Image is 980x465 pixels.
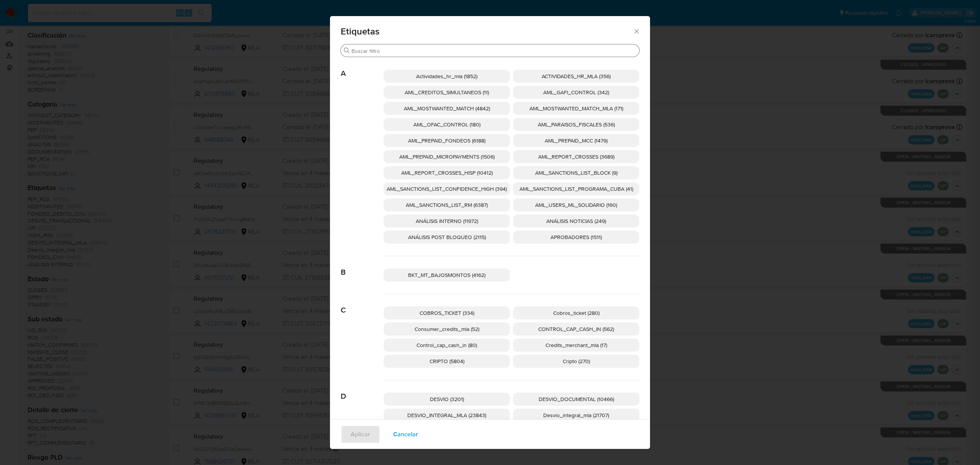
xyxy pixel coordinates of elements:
span: B [341,256,384,277]
span: AML_SANCTIONS_LIST_BLOCK (9) [535,169,617,177]
div: AML_MOSTWANTED_MATCH_MLA (171) [513,102,639,115]
span: BKT_MT_BAJOSMONTOS (4162) [408,271,485,279]
div: AML_SANCTIONS_LIST_PROGRAMA_CUBA (41) [513,182,639,195]
div: Consumer_credits_mla (52) [384,323,510,336]
div: APROBADORES (1511) [513,231,639,244]
span: Credits_merchant_mla (17) [546,341,607,349]
div: COBROS_TICKET (334) [384,306,510,319]
div: Desvio_integral_mla (21707) [513,409,639,422]
span: ACTIVIDADES_HR_MLA (356) [542,72,611,80]
div: AML_OFAC_CONTROL (180) [384,118,510,131]
span: COBROS_TICKET (334) [420,309,474,317]
span: Cancelar [393,426,418,443]
div: Cobros_ticket (280) [513,306,639,319]
span: AML_PREPAID_MCC (1479) [545,137,608,144]
span: DESVIO_DOCUMENTAL (10466) [539,395,614,403]
span: AML_SANCTIONS_LIST_CONFIDENCE_HIGH (394) [387,185,507,193]
span: APROBADORES (1511) [550,233,602,241]
div: DESVIO_INTEGRAL_MLA (23843) [384,409,510,422]
span: AML_PARAISOS_FISCALES (536) [538,121,615,128]
div: AML_REPORT_CROSSES_HISP (10412) [384,166,510,179]
span: CRIPTO (5804) [430,357,464,365]
span: AML_MOSTWANTED_MATCH (4842) [404,105,490,112]
span: DESVIO_INTEGRAL_MLA (23843) [407,411,486,419]
div: ACTIVIDADES_HR_MLA (356) [513,70,639,83]
div: AML_CREDITOS_SIMULTANEOS (11) [384,86,510,99]
button: Cerrar [633,28,640,34]
span: AML_PREPAID_FONDEOS (6188) [408,137,485,144]
span: C [341,294,384,315]
span: Cobros_ticket (280) [553,309,599,317]
span: AML_PREPAID_MICROPAYMENTS (1506) [399,153,495,160]
div: CONTROL_CAP_CASH_IN (562) [513,323,639,336]
input: Buscar filtro [351,47,636,54]
span: AML_CREDITOS_SIMULTANEOS (11) [405,88,489,96]
span: AML_MOSTWANTED_MATCH_MLA (171) [529,105,623,112]
span: AML_REPORT_CROSSES (3689) [538,153,614,160]
div: AML_PREPAID_FONDEOS (6188) [384,134,510,147]
div: AML_MOSTWANTED_MATCH (4842) [384,102,510,115]
span: CONTROL_CAP_CASH_IN (562) [538,325,614,333]
div: AML_SANCTIONS_LIST_BLOCK (9) [513,166,639,179]
span: AML_GAFI_CONTROL (342) [543,88,609,96]
div: BKT_MT_BAJOSMONTOS (4162) [384,269,510,282]
span: DESVIO (3201) [430,395,464,403]
span: ANÁLISIS INTERNO (11972) [416,217,478,225]
div: AML_PREPAID_MICROPAYMENTS (1506) [384,150,510,163]
div: Control_cap_cash_in (80) [384,339,510,352]
button: Buscar [344,47,350,54]
div: Cripto (270) [513,355,639,368]
div: CRIPTO (5804) [384,355,510,368]
span: AML_SANCTIONS_LIST_RM (6387) [406,201,488,209]
span: Actividades_hr_mla (1852) [416,72,477,80]
div: DESVIO_DOCUMENTAL (10466) [513,393,639,406]
div: ANÁLISIS NOTICIAS (249) [513,214,639,228]
div: ANÁLISIS INTERNO (11972) [384,214,510,228]
div: AML_PARAISOS_FISCALES (536) [513,118,639,131]
span: Control_cap_cash_in (80) [416,341,477,349]
div: AML_SANCTIONS_LIST_CONFIDENCE_HIGH (394) [384,182,510,195]
span: AML_OFAC_CONTROL (180) [413,121,480,128]
div: DESVIO (3201) [384,393,510,406]
div: AML_PREPAID_MCC (1479) [513,134,639,147]
span: AML_REPORT_CROSSES_HISP (10412) [401,169,493,177]
span: Cripto (270) [563,357,590,365]
div: AML_GAFI_CONTROL (342) [513,86,639,99]
div: ANÁLISIS POST BLOQUEO (2115) [384,231,510,244]
div: AML_USERS_ML_SOLIDARIO (160) [513,198,639,211]
span: AML_USERS_ML_SOLIDARIO (160) [535,201,617,209]
span: Consumer_credits_mla (52) [415,325,479,333]
div: Credits_merchant_mla (17) [513,339,639,352]
div: AML_SANCTIONS_LIST_RM (6387) [384,198,510,211]
span: D [341,380,384,401]
div: Actividades_hr_mla (1852) [384,70,510,83]
div: AML_REPORT_CROSSES (3689) [513,150,639,163]
span: Desvio_integral_mla (21707) [543,411,609,419]
button: Cancelar [383,425,428,444]
span: AML_SANCTIONS_LIST_PROGRAMA_CUBA (41) [519,185,633,193]
span: A [341,57,384,78]
span: ANÁLISIS POST BLOQUEO (2115) [408,233,486,241]
span: ANÁLISIS NOTICIAS (249) [546,217,606,225]
span: Etiquetas [341,27,633,36]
